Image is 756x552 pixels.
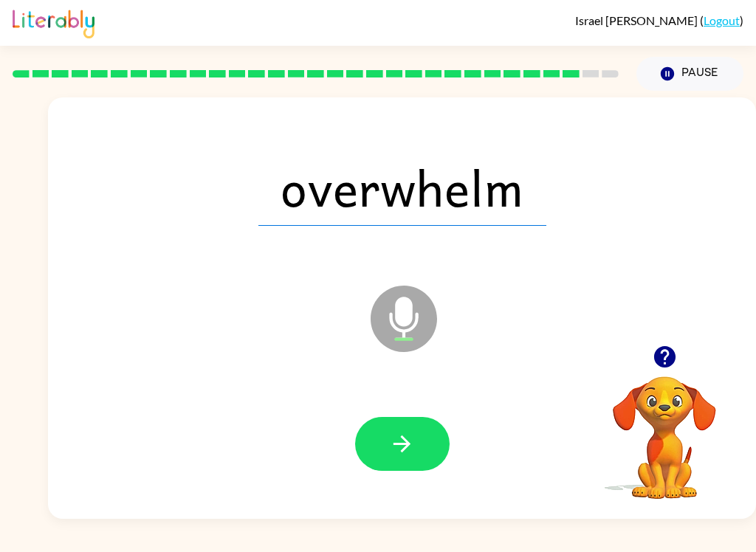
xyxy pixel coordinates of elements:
[258,149,546,226] span: overwhelm
[591,353,738,501] video: Your browser must support playing .mp4 files to use Literably. Please try using another browser.
[575,13,743,27] div: ( )
[13,6,94,38] img: Literably
[575,13,700,27] span: Israel [PERSON_NAME]
[704,13,740,27] a: Logout
[636,57,743,91] button: Pause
